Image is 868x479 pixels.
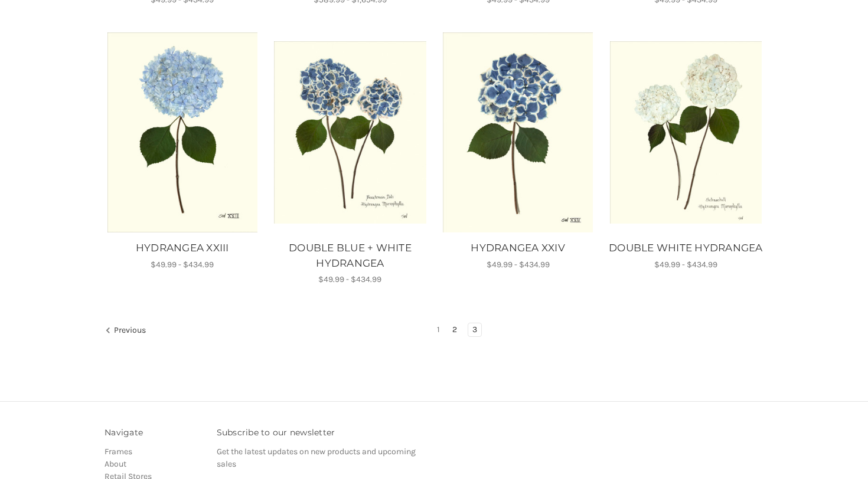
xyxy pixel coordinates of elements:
span: $49.99 - $434.99 [151,260,214,270]
h3: Subscribe to our newsletter [217,426,428,439]
span: $49.99 - $434.99 [487,260,550,270]
a: Page 3 of 3 [468,323,481,336]
a: DOUBLE WHITE HYDRANGEA, Price range from $49.99 to $434.99 [608,241,763,256]
img: Unframed [106,32,258,232]
p: Get the latest updates on new products and upcoming sales [217,445,428,470]
span: $49.99 - $434.99 [654,260,717,270]
nav: pagination [105,323,763,339]
h3: Navigate [105,426,204,439]
a: DOUBLE BLUE + WHITE HYDRANGEA, Price range from $49.99 to $434.99 [272,241,428,271]
a: DOUBLE BLUE + WHITE HYDRANGEA, Price range from $49.99 to $434.99 [274,32,426,232]
a: Frames [105,447,132,457]
img: Unframed [274,41,426,224]
img: Unframed [442,32,594,232]
a: HYDRANGEA XXIV, Price range from $49.99 to $434.99 [442,32,594,232]
a: HYDRANGEA XXIII, Price range from $49.99 to $434.99 [105,241,260,256]
a: HYDRANGEA XXIII, Price range from $49.99 to $434.99 [106,32,258,232]
a: About [105,459,126,469]
a: Previous [105,323,150,339]
a: DOUBLE WHITE HYDRANGEA, Price range from $49.99 to $434.99 [610,32,762,232]
a: HYDRANGEA XXIV, Price range from $49.99 to $434.99 [440,241,596,256]
img: Unframed [610,41,762,224]
a: Page 2 of 3 [448,323,461,336]
span: $49.99 - $434.99 [318,274,381,284]
a: Page 1 of 3 [433,323,444,336]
